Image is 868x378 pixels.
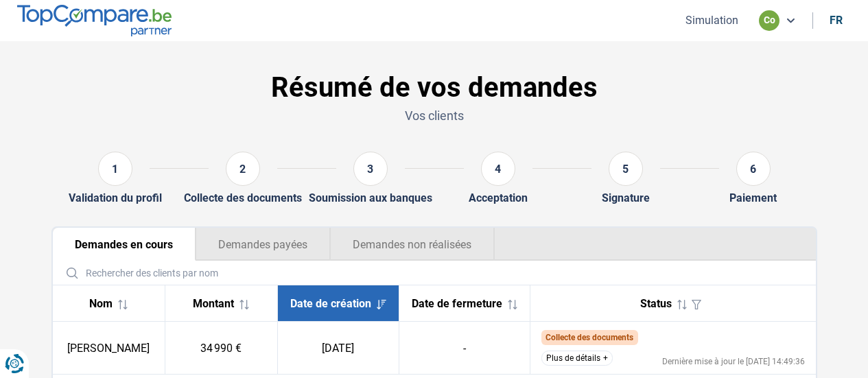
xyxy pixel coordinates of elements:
div: Validation du profil [69,191,162,204]
span: Status [640,297,672,310]
div: Acceptation [469,191,528,204]
p: Vos clients [51,107,817,124]
button: Plus de détails [541,351,613,366]
button: Demandes non réalisées [330,228,495,261]
button: Demandes en cours [53,228,196,261]
img: TopCompare.be [17,5,172,36]
span: Nom [89,297,113,310]
h1: Résumé de vos demandes [51,71,817,104]
div: 2 [226,152,260,186]
td: [DATE] [277,322,399,375]
div: 3 [353,152,388,186]
td: 34 990 € [165,322,277,375]
div: 1 [98,152,132,186]
div: Paiement [729,191,777,204]
div: 5 [609,152,643,186]
div: Collecte des documents [184,191,302,204]
td: - [399,322,530,375]
div: 4 [481,152,515,186]
div: 6 [736,152,771,186]
span: Collecte des documents [546,333,633,342]
button: Simulation [681,13,742,27]
td: [PERSON_NAME] [53,322,165,375]
span: Date de création [290,297,371,310]
div: Signature [602,191,650,204]
span: Date de fermeture [412,297,502,310]
div: co [759,10,779,31]
div: Soumission aux banques [309,191,432,204]
button: Demandes payées [196,228,330,261]
input: Rechercher des clients par nom [58,261,810,285]
div: fr [830,14,843,27]
div: Dernière mise à jour le [DATE] 14:49:36 [662,357,805,366]
span: Montant [193,297,234,310]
